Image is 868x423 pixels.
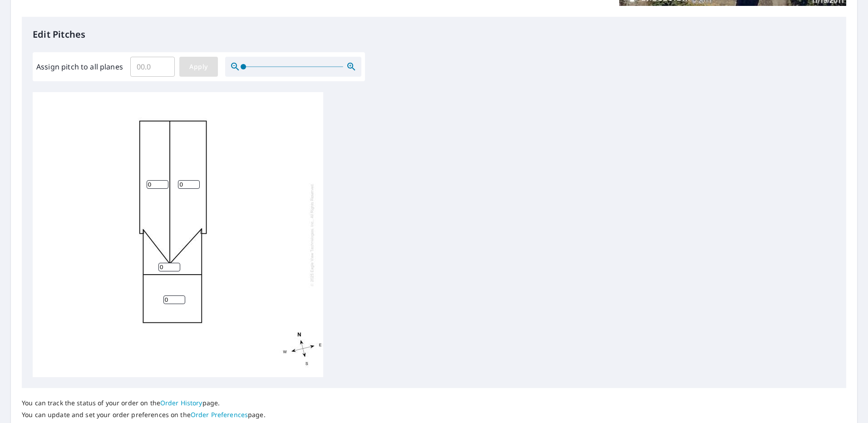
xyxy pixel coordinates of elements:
[187,61,211,73] span: Apply
[130,54,175,79] input: 00.0
[179,57,218,77] button: Apply
[191,410,248,419] a: Order Preferences
[33,28,835,41] p: Edit Pitches
[22,399,266,407] p: You can track the status of your order on the page.
[160,398,202,407] a: Order History
[36,61,123,72] label: Assign pitch to all planes
[22,411,266,419] p: You can update and set your order preferences on the page.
